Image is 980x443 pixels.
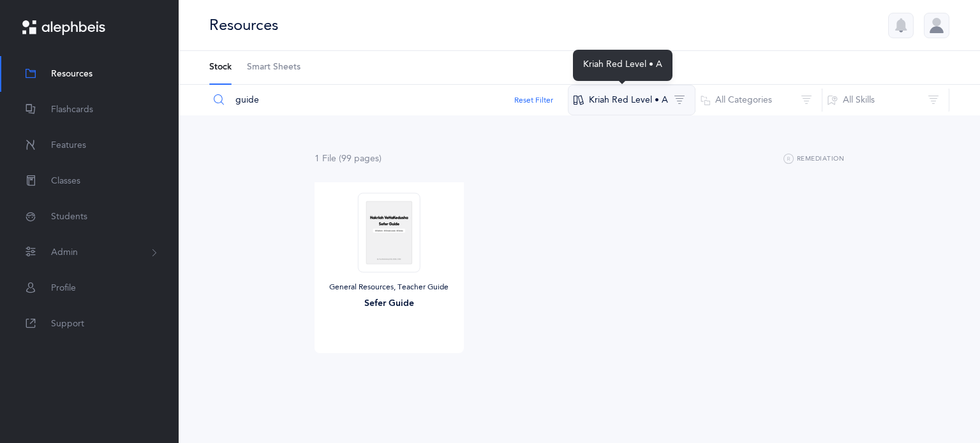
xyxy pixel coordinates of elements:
button: Kriah Red Level • A [568,85,695,115]
div: Kriah Red Level • A [573,50,672,81]
span: Admin [51,246,78,259]
button: Reset Filter [514,94,553,106]
button: All Categories [695,85,822,115]
img: Sefer_Guide_thumbnail_1754968514.png [358,192,420,272]
span: (99 page ) [339,154,382,164]
span: 1 File [315,154,336,164]
button: All Skills [822,85,949,115]
div: Sefer Guide [325,297,454,310]
input: Search Resources [209,85,568,115]
span: Resources [51,68,93,81]
span: s [375,154,379,164]
span: Support [51,317,84,331]
iframe: Drift Widget Chat Controller [916,379,965,428]
span: Features [51,139,86,152]
span: Smart Sheets [247,61,301,74]
span: Classes [51,175,80,188]
span: Students [51,210,87,224]
button: Remediation [783,152,844,167]
div: General Resources, Teacher Guide [325,282,454,293]
span: Profile [51,282,76,295]
div: Resources [209,15,278,36]
span: Flashcards [51,103,93,117]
